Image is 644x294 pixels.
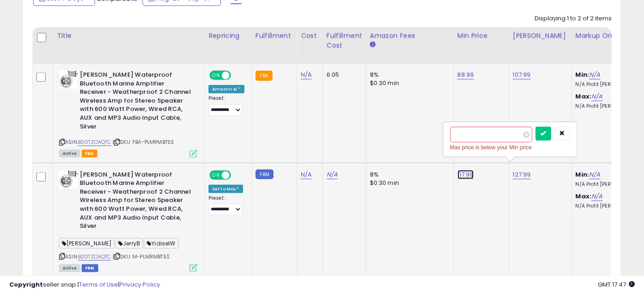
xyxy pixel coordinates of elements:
a: Privacy Policy [119,280,160,289]
div: Amazon AI * [209,85,244,93]
span: All listings currently available for purchase on Amazon [59,150,80,158]
div: Min Price [458,31,505,41]
a: N/A [591,192,602,201]
div: 8% [370,71,447,79]
small: FBA [256,71,273,81]
div: Preset: [209,195,244,216]
a: N/A [301,170,312,179]
div: seller snap | | [9,281,160,289]
small: FBM [256,170,274,179]
a: B00TZOAQTC [78,253,111,261]
a: N/A [301,70,312,80]
span: ON [210,72,222,80]
img: 51sOJIOj02L._SL40_.jpg [59,171,78,189]
small: Amazon Fees. [370,41,376,49]
a: 88.99 [458,70,474,80]
div: ASIN: [59,171,197,271]
div: Repricing [209,31,248,41]
span: [PERSON_NAME] [59,238,114,249]
div: $0.30 min [370,79,447,87]
span: OFF [230,72,244,80]
span: | SKU: M-PLMRMBT5S [113,253,170,260]
span: | SKU: FBA-PLMRMBT5S [113,138,174,146]
strong: Copyright [9,280,43,289]
span: 2025-09-9 17:47 GMT [598,280,635,289]
span: OFF [230,171,244,179]
a: N/A [589,70,600,80]
a: N/A [591,92,602,101]
div: Fulfillment Cost [327,31,362,50]
a: 117.99 [458,170,474,179]
span: ON [210,171,222,179]
div: ASIN: [59,71,197,157]
span: JerryB [115,238,143,249]
b: Max: [576,192,592,201]
a: Terms of Use [79,280,118,289]
span: All listings currently available for purchase on Amazon [59,264,80,272]
b: [PERSON_NAME] Waterproof Bluetooth Marine Amplifier Receiver - Weatherproof 2 Channel Wireless Am... [80,71,192,133]
div: [PERSON_NAME] [513,31,568,41]
a: 107.99 [513,70,531,80]
div: 8% [370,171,447,179]
b: Min: [576,170,590,179]
div: Max price is below your Min price [450,143,570,152]
a: B00TZOAQTC [78,138,111,146]
div: Displaying 1 to 2 of 2 items [535,14,612,23]
div: Amazon Fees [370,31,450,41]
span: YidiselW [144,238,178,249]
span: FBA [82,150,97,158]
div: Preset: [209,95,244,116]
div: Title [57,31,201,41]
b: Min: [576,70,590,79]
a: 127.99 [513,170,531,179]
div: $0.30 min [370,179,447,187]
b: [PERSON_NAME] Waterproof Bluetooth Marine Amplifier Receiver - Weatherproof 2 Channel Wireless Am... [80,171,192,233]
div: Cost [301,31,319,41]
img: 51sOJIOj02L._SL40_.jpg [59,71,78,89]
div: Fulfillment [256,31,293,41]
div: Set To Max * [209,185,243,193]
a: N/A [589,170,600,179]
b: Max: [576,92,592,101]
span: FBM [82,264,98,272]
div: 6.05 [327,71,359,79]
a: N/A [327,170,338,179]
